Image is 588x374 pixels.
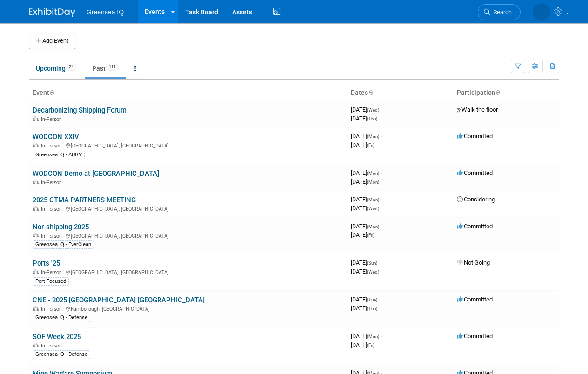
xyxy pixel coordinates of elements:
span: (Wed) [367,107,379,113]
span: [DATE] [351,231,374,238]
span: - [379,259,380,266]
img: In-Person Event [33,233,39,238]
th: Dates [347,85,453,101]
a: WODCON XXIV [33,133,79,141]
span: [DATE] [351,223,382,230]
span: - [379,296,380,303]
span: [DATE] [351,178,379,185]
div: Farnborough, [GEOGRAPHIC_DATA] [33,305,343,312]
a: SOF Week 2025 [33,333,81,341]
span: [DATE] [351,259,380,266]
span: (Thu) [367,116,377,121]
img: ExhibitDay [29,8,75,17]
div: Greensea IQ - AUGV [33,151,85,159]
span: Committed [457,169,493,176]
a: Sort by Participation Type [495,89,500,96]
span: Committed [457,296,493,303]
img: In-Person Event [33,306,39,311]
span: Committed [457,333,493,340]
div: [GEOGRAPHIC_DATA], [GEOGRAPHIC_DATA] [33,232,343,239]
span: Committed [457,133,493,140]
div: Greensea IQ - Defense [33,314,90,322]
span: 111 [106,64,119,71]
span: - [381,196,382,203]
a: CNE - 2025 [GEOGRAPHIC_DATA] [GEOGRAPHIC_DATA] [33,296,205,304]
a: Decarbonizing Shipping Forum [33,106,127,114]
span: In-Person [41,306,65,312]
span: - [381,133,382,140]
span: (Mon) [367,180,379,185]
span: [DATE] [351,141,374,148]
span: [DATE] [351,133,382,140]
span: (Thu) [367,306,377,311]
span: - [381,169,382,176]
span: In-Person [41,233,65,239]
span: (Fri) [367,143,374,148]
span: 24 [66,64,76,71]
span: In-Person [41,206,65,212]
a: Upcoming24 [29,60,83,77]
span: In-Person [41,180,65,186]
a: Nor-shipping 2025 [33,223,89,231]
span: (Wed) [367,269,379,274]
div: [GEOGRAPHIC_DATA], [GEOGRAPHIC_DATA] [33,205,343,212]
span: In-Person [41,143,65,149]
a: WODCON Demo at [GEOGRAPHIC_DATA] [33,169,159,178]
span: (Mon) [367,197,379,202]
a: Ports '25 [33,259,60,267]
span: Search [490,9,512,16]
span: [DATE] [351,106,382,113]
span: Walk the floor [457,106,498,113]
span: [DATE] [351,268,379,275]
span: In-Person [41,269,65,275]
span: (Mon) [367,134,379,139]
a: Past111 [85,60,126,77]
span: [DATE] [351,296,380,303]
span: Greensea IQ [87,8,124,16]
span: (Mon) [367,224,379,229]
span: (Wed) [367,206,379,211]
span: [DATE] [351,333,382,340]
div: [GEOGRAPHIC_DATA], [GEOGRAPHIC_DATA] [33,268,343,275]
a: 2025 CTMA PARTNERS MEETING [33,196,136,204]
span: (Fri) [367,233,374,238]
span: [DATE] [351,341,374,348]
span: Considering [457,196,495,203]
span: [DATE] [351,305,377,312]
span: (Fri) [367,343,374,348]
span: - [381,106,382,113]
a: Sort by Event Name [49,89,54,96]
div: Port Focused [33,277,69,286]
span: (Mon) [367,334,379,339]
img: In-Person Event [33,180,39,184]
a: Sort by Start Date [368,89,373,96]
th: Participation [453,85,559,101]
span: Committed [457,223,493,230]
button: Add Event [29,33,75,49]
div: [GEOGRAPHIC_DATA], [GEOGRAPHIC_DATA] [33,141,343,149]
img: In-Person Event [33,116,39,121]
span: Not Going [457,259,490,266]
img: In-Person Event [33,206,39,211]
span: [DATE] [351,205,379,212]
div: Greensea IQ - EverClean [33,240,94,249]
img: In-Person Event [33,343,39,347]
span: [DATE] [351,196,382,203]
span: - [381,333,382,340]
th: Event [29,85,347,101]
span: - [381,223,382,230]
img: Dawn D'Angelillo [533,3,550,21]
img: In-Person Event [33,269,39,274]
span: (Mon) [367,171,379,176]
span: [DATE] [351,115,377,122]
img: In-Person Event [33,143,39,147]
span: (Tue) [367,297,377,302]
span: (Sun) [367,260,377,266]
div: Greensea IQ - Defense [33,350,90,359]
span: In-Person [41,116,65,122]
span: [DATE] [351,169,382,176]
span: In-Person [41,343,65,349]
a: Search [478,4,521,20]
